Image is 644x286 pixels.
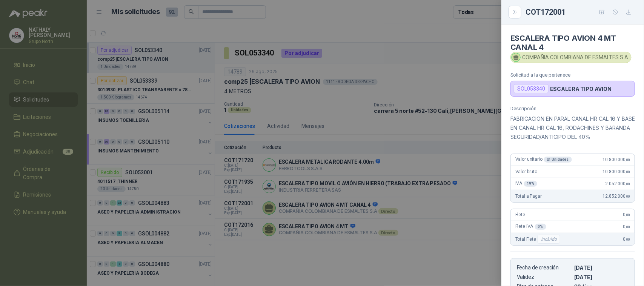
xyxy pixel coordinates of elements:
div: 0 % [535,224,546,230]
span: Total Flete [515,235,562,244]
p: FABRICACION EN PARAL CANAL HR CAL 16 Y BASE EN CANAL HR CAL 16, RODACHINES Y BARANDA SEGURIDAD/AN... [510,114,635,141]
p: Descripción [510,106,635,111]
span: 0 [623,237,630,242]
span: 12.852.000 [603,194,630,199]
div: Incluido [538,235,560,244]
span: ,00 [626,182,630,186]
span: 0 [623,212,630,217]
span: ,00 [626,225,630,229]
span: ,00 [626,213,630,217]
span: 2.052.000 [606,181,630,186]
div: COT172001 [526,6,635,18]
button: Close [510,8,520,17]
p: [DATE] [574,274,629,280]
span: Valor unitario [515,157,572,163]
div: SOL053340 [514,84,549,93]
span: IVA [515,181,537,187]
span: 10.800.000 [603,157,630,162]
span: ,00 [626,158,630,162]
p: ESCALERA TIPO AVION [550,86,612,92]
span: Valor bruto [515,169,537,174]
div: x 1 Unidades [544,157,572,163]
h4: ESCALERA TIPO AVION 4 MT CANAL 4 [510,34,635,52]
span: Total a Pagar [515,194,542,199]
p: Solicitud a la que pertenece [510,72,635,78]
p: [DATE] [574,264,629,271]
div: 19 % [524,181,538,187]
span: 0 [623,224,630,229]
span: Flete IVA [515,224,546,230]
p: Validez [517,274,571,280]
div: COMPAÑIA COLOMBIANA DE ESMALTES S.A [510,52,632,63]
span: 10.800.000 [603,169,630,174]
span: ,00 [626,237,630,241]
span: ,00 [626,194,630,198]
span: ,00 [626,170,630,174]
span: Flete [515,212,525,217]
p: Fecha de creación [517,264,571,271]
